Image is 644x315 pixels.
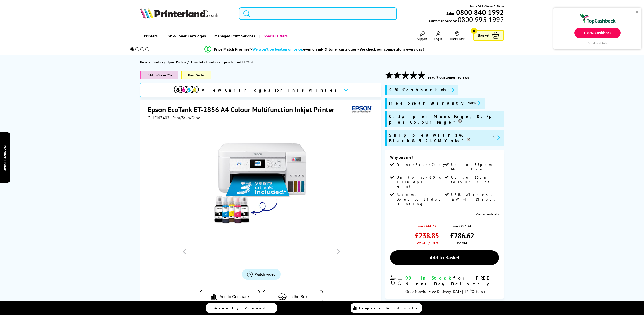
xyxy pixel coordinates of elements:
[212,130,311,229] img: Epson EcoTank ET-2856
[457,240,467,245] span: inc VAT
[251,47,424,52] div: - even on ink & toner cartridges - We check our competitors every day!
[476,212,499,216] a: View more details
[140,8,233,20] a: Printerland Logo
[389,100,464,106] span: Free 5 Year Warranty
[389,87,437,93] span: £50 Cashback
[148,115,169,120] span: C11CJ63402
[191,59,218,65] span: Epson Inkjet Printers
[168,59,187,65] a: Epson Printers
[423,224,436,228] strike: £244.37
[417,240,439,245] span: ex VAT @ 20%
[223,59,253,65] span: Epson EcoTank ET-2856
[434,31,442,41] a: Log In
[446,11,455,16] span: Sales:
[417,37,427,41] span: Support
[214,306,271,310] span: Recently Viewed
[478,32,489,39] span: Basket
[389,132,486,143] span: Shipped with 14K Black & 5.2k CMY Inks*
[488,135,502,141] button: promo-description
[140,8,219,19] img: Printerland Logo
[471,28,477,34] span: 0
[153,59,164,65] a: Printers
[415,221,439,228] span: was
[458,224,471,228] strike: £293.24
[469,288,472,292] sup: th
[405,275,453,281] span: 99+ In Stock
[263,290,323,304] button: In the Box
[140,59,149,65] a: Home
[181,71,211,79] span: Best Seller
[415,289,423,294] span: Now
[389,114,501,125] span: 0.3p per Mono Page, 0.7p per Colour Page*
[450,31,464,41] a: Track Order
[397,162,449,167] span: Print/Scan/Copy
[259,30,291,43] a: Special Offers
[170,115,200,120] span: | Print/Scan/Copy
[351,303,422,313] a: Compare Products
[456,8,504,17] b: 0800 840 1992
[473,30,504,41] a: Basket 0
[210,30,259,43] a: Managed Print Services
[405,275,499,287] div: for FREE Next Day Delivery
[242,269,281,280] a: Product_All_Videos
[214,47,251,52] span: Price Match Promise*
[223,59,254,65] a: Epson EcoTank ET-2856
[3,145,8,171] span: Product Finder
[457,17,504,22] span: 0800 995 1992
[390,155,499,162] div: Why buy me?
[415,231,439,240] span: £238.85
[397,175,444,189] span: Up to 5,760 x 1,440 dpi Print
[174,86,199,93] img: View Cartridges
[466,100,482,106] button: promo-description
[123,45,505,54] li: modal_Promise
[191,59,219,65] a: Epson Inkjet Printers
[289,295,307,299] span: In the Box
[140,59,148,65] span: Home
[434,37,442,41] span: Log In
[140,30,162,43] a: Printers
[153,59,163,65] span: Printers
[140,71,178,79] span: SALE - Save 2%
[390,250,499,265] a: Add to Basket
[220,295,249,299] span: Add to Compare
[397,192,444,206] span: Automatic Double Sided Printing
[390,275,499,294] div: modal_delivery
[255,272,276,277] span: Watch video
[429,17,504,23] span: Customer Service:
[427,75,471,80] button: read 7 customer reviews
[405,289,487,294] span: Order for Free Delivery [DATE] 16 October!
[168,59,186,65] span: Epson Printers
[451,192,498,202] span: USB, Wireless & Wi-Fi Direct
[252,47,303,52] span: We won’t be beaten on price,
[200,290,260,304] button: Add to Compare
[359,306,420,310] span: Compare Products
[440,87,456,93] button: promo-description
[417,31,427,41] a: Support
[470,4,504,9] span: Mon - Fri 9:00am - 5:30pm
[455,10,504,15] a: 0800 840 1992
[451,175,498,184] span: Up to 15ppm Colour Print
[450,221,474,228] span: was
[166,30,206,43] span: Ink & Toner Cartridges
[162,30,210,43] a: Ink & Toner Cartridges
[206,303,277,313] a: Recently Viewed
[450,231,474,240] span: £286.62
[350,105,373,114] img: Epson
[148,105,339,114] h1: Epson EcoTank ET-2856 A4 Colour Multifunction Inkjet Printer
[202,87,340,93] span: View Cartridges For This Printer
[451,162,498,171] span: Up to 33ppm Mono Print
